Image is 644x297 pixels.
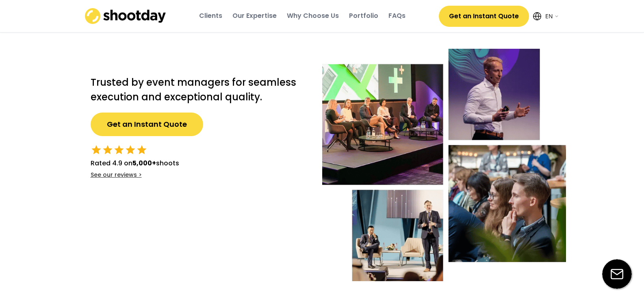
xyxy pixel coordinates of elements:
[91,171,142,179] div: See our reviews >
[287,11,339,20] div: Why Choose Us
[113,144,125,156] button: star
[232,11,277,20] div: Our Expertise
[91,158,179,168] div: Rated 4.9 on shoots
[102,144,113,156] button: star
[349,11,378,20] div: Portfolio
[91,144,102,156] button: star
[136,144,147,156] button: star
[199,11,222,20] div: Clients
[132,158,156,168] strong: 5,000+
[602,259,632,289] img: email-icon%20%281%29.svg
[439,6,529,27] button: Get an Instant Quote
[322,49,566,281] img: Event-hero-intl%402x.webp
[125,144,136,156] button: star
[533,12,541,20] img: Icon%20feather-globe%20%281%29.svg
[91,75,306,104] h2: Trusted by event managers for seamless execution and exceptional quality.
[388,11,405,20] div: FAQs
[85,8,166,24] img: shootday_logo.png
[91,113,203,136] button: Get an Instant Quote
